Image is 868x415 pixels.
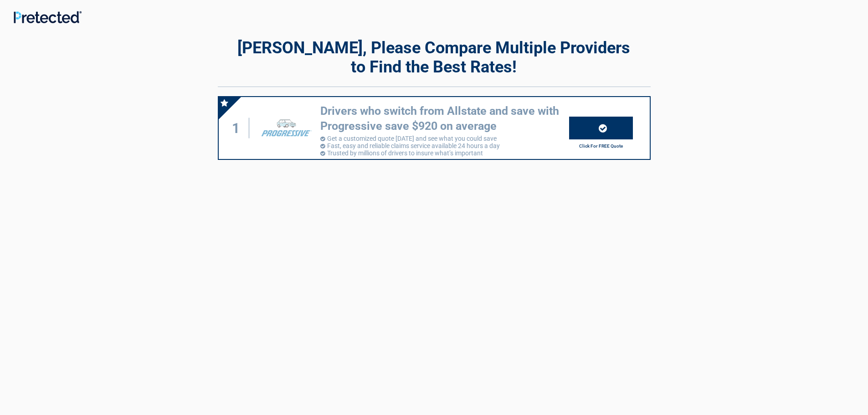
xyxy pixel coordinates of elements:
img: progressive's logo [257,114,315,142]
li: Trusted by millions of drivers to insure what’s important [320,149,569,157]
h3: Drivers who switch from Allstate and save with Progressive save $920 on average [320,104,569,133]
div: 1 [228,118,250,138]
img: Main Logo [14,11,82,23]
li: Get a customized quote [DATE] and see what you could save [320,135,569,142]
li: Fast, easy and reliable claims service available 24 hours a day [320,142,569,149]
h2: Click For FREE Quote [569,143,633,149]
h2: [PERSON_NAME], Please Compare Multiple Providers to Find the Best Rates! [218,38,651,77]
